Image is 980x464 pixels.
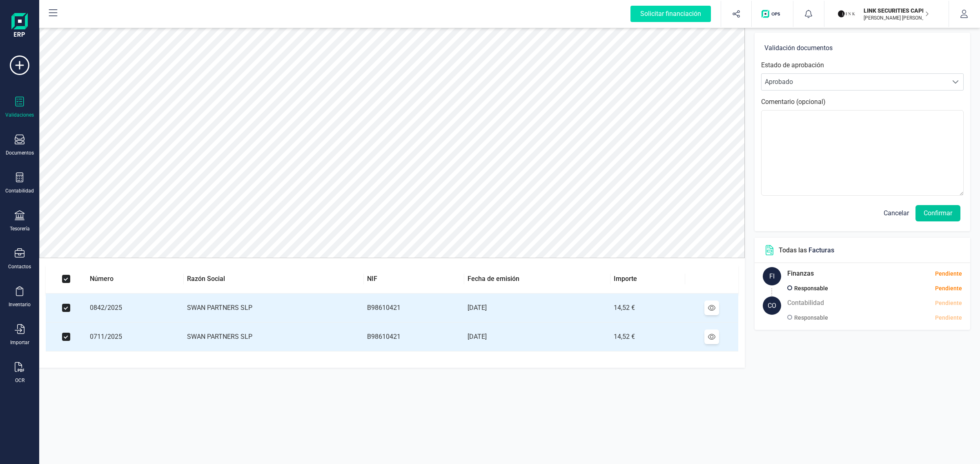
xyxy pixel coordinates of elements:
p: Responsable [794,283,828,293]
button: LILINK SECURITIES CAPITAL SL[PERSON_NAME] [PERSON_NAME] [834,1,939,27]
p: Responsable [794,313,828,323]
td: 0711/2025 [87,323,184,351]
th: Fecha de emisión [464,265,610,294]
th: NIF [364,265,464,294]
h6: Validación documentos [764,42,960,54]
div: CO [763,296,781,315]
td: SWAN PARTNERS SLP [184,294,364,323]
div: Pendiente [877,284,962,293]
div: Importar [10,339,29,346]
div: Documentos [6,150,34,156]
p: LINK SECURITIES CAPITAL SL [864,7,929,15]
td: B98610421 [364,294,464,323]
h5: Finanzas [787,267,814,280]
button: Logo de OPS [757,1,788,27]
th: Importe [610,265,685,294]
div: OCR [15,377,24,384]
div: Pendiente [935,270,962,278]
div: Solicitar financiación [630,6,711,22]
td: B98610421 [364,323,464,351]
span: Cancelar [884,208,909,218]
p: [PERSON_NAME] [PERSON_NAME] [864,15,929,21]
td: 14,52 € [610,323,685,351]
label: Comentario (opcional) [761,97,826,107]
div: FI [763,267,781,285]
span: Facturas [808,246,834,254]
td: [DATE] [464,323,610,351]
div: Pendiente [935,299,962,307]
span: Aprobado [762,74,948,90]
img: Logo de OPS [762,10,783,18]
div: Pendiente [877,314,962,322]
img: Logo Finanedi [11,13,28,39]
div: Contabilidad [5,188,34,194]
td: SWAN PARTNERS SLP [184,323,364,351]
div: Inventario [9,301,31,308]
div: Tesorería [10,225,30,232]
button: Confirmar [915,205,960,221]
img: LI [837,5,855,23]
p: Todas las [779,245,834,255]
button: Solicitar financiación [621,1,721,27]
th: Número [87,265,184,294]
td: 0842/2025 [87,294,184,323]
div: Validaciones [5,112,34,118]
td: [DATE] [464,294,610,323]
td: 14,52 € [610,294,685,323]
div: Contactos [8,263,31,270]
h5: Contabilidad [787,296,824,309]
th: Razón Social [184,265,364,294]
label: Estado de aprobación [761,60,824,70]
